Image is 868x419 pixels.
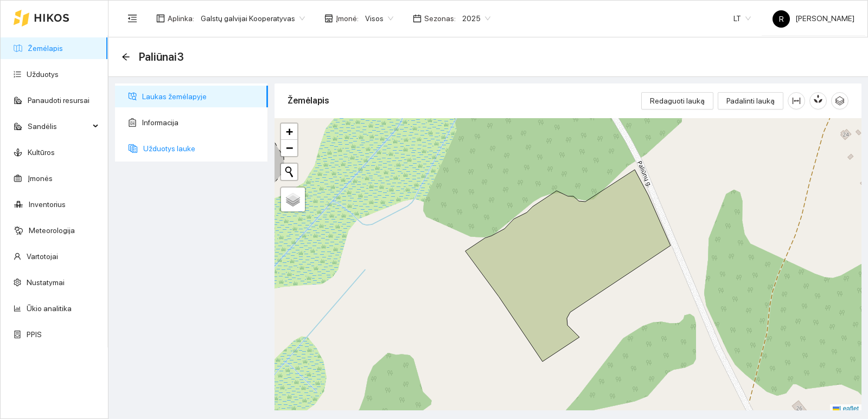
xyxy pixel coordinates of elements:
span: Paliūnai3 [139,48,184,66]
a: Leaflet [833,405,859,412]
span: [PERSON_NAME] [773,14,854,23]
span: Aplinka : [168,12,194,24]
span: Visos [365,10,393,27]
span: Redaguoti lauką [650,95,705,107]
span: − [286,141,293,154]
span: Sandėlis [28,115,90,137]
div: Žemėlapis [288,85,641,116]
span: column-width [788,96,805,105]
span: 2025 [462,10,490,27]
a: Meteorologija [29,226,75,235]
a: Žemėlapis [28,44,63,53]
span: LT [733,10,751,27]
span: R [779,10,784,28]
a: Zoom in [281,124,297,140]
span: shop [324,14,333,23]
a: Vartotojai [27,252,58,261]
span: + [286,125,293,138]
span: Sezonas : [424,12,456,24]
span: menu-fold [127,14,137,23]
span: Galstų galvijai Kooperatyvas [201,10,305,27]
a: Kultūros [28,148,55,157]
a: Įmonės [28,174,53,183]
span: calendar [413,14,422,23]
a: Zoom out [281,140,297,156]
button: menu-fold [122,8,143,29]
span: layout [156,14,165,23]
a: Ūkio analitika [27,304,72,313]
a: Užduotys [27,70,59,79]
a: Padalinti lauką [718,96,783,105]
a: PPIS [27,330,42,339]
span: Įmonė : [336,12,359,24]
span: Laukas žemėlapyje [142,86,259,107]
button: column-width [788,92,805,109]
a: Nustatymai [27,278,65,287]
a: Panaudoti resursai [28,96,90,105]
a: Layers [281,188,305,211]
button: Redaguoti lauką [641,92,713,109]
span: arrow-left [122,53,130,61]
span: Užduotys lauke [143,138,259,159]
a: Inventorius [29,200,66,209]
span: Padalinti lauką [726,95,775,107]
div: Atgal [122,53,130,62]
button: Initiate a new search [281,164,297,180]
button: Padalinti lauką [718,92,783,109]
a: Redaguoti lauką [641,96,713,105]
span: Informacija [142,112,259,133]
